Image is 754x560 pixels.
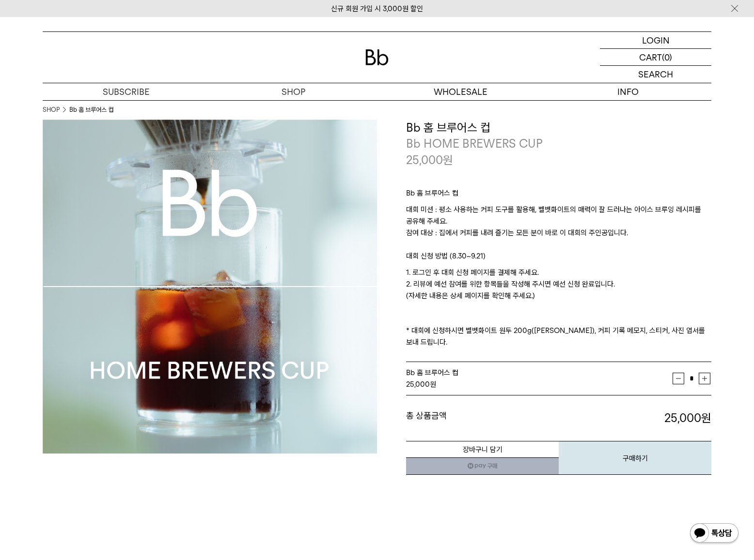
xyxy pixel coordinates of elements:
p: Bb HOME BREWERS CUP [406,136,711,152]
a: SUBSCRIBE [43,83,210,100]
a: SHOP [43,105,60,115]
li: Bb 홈 브루어스 컵 [69,105,113,115]
span: 원 [443,153,453,167]
p: Bb 홈 브루어스 컵 [406,187,711,204]
p: SEARCH [638,66,673,83]
p: WHOLESALE [377,83,544,100]
button: 감소 [673,373,684,384]
b: 원 [701,411,711,425]
button: 증가 [699,373,710,384]
img: Bb 홈 브루어스 컵 [43,120,377,454]
h3: Bb 홈 브루어스 컵 [406,120,711,136]
a: LOGIN [600,32,711,49]
p: CART [639,49,662,65]
p: LOGIN [642,32,670,48]
span: Bb 홈 브루어스 컵 [406,368,458,377]
div: 원 [406,378,673,390]
p: 대회 미션 : 평소 사용하는 커피 도구를 활용해, 벨벳화이트의 매력이 잘 드러나는 아이스 브루잉 레시피를 공유해 주세요. 참여 대상 : 집에서 커피를 내려 즐기는 모든 분이 ... [406,204,711,250]
p: 1. 로그인 후 대회 신청 페이지를 결제해 주세요. 2. 리뷰에 예선 참여를 위한 항목들을 작성해 주시면 예선 신청 완료입니다. (자세한 내용은 상세 페이지를 확인해 주세요.... [406,267,711,348]
button: 장바구니 담기 [406,441,559,458]
p: 25,000 [406,152,453,168]
p: INFO [544,83,711,100]
a: 신규 회원 가입 시 3,000원 할인 [331,4,423,13]
dt: 총 상품금액 [406,410,559,426]
strong: 25,000 [406,380,430,389]
a: 새창 [406,457,559,475]
a: SHOP [210,83,377,100]
p: 대회 신청 방법 (8.30~9.21) [406,250,711,267]
button: 구매하기 [559,441,711,475]
img: 카카오톡 채널 1:1 채팅 버튼 [689,522,739,545]
p: (0) [662,49,672,65]
strong: 25,000 [664,411,711,425]
a: CART (0) [600,49,711,66]
img: 로고 [365,49,389,65]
